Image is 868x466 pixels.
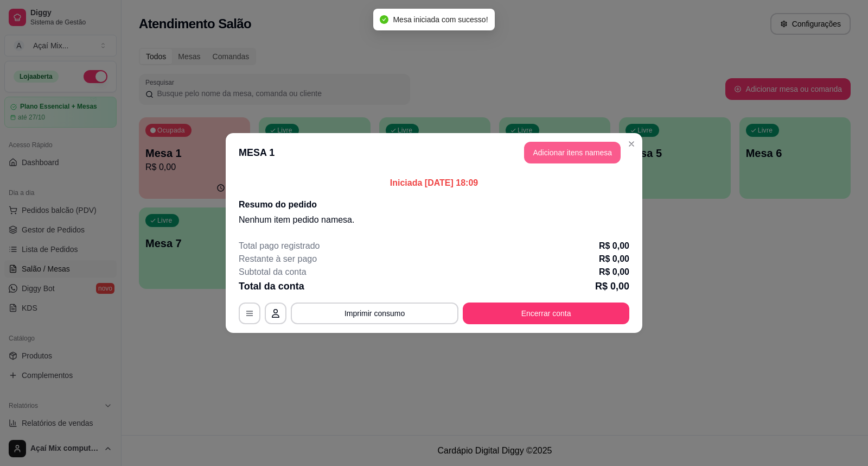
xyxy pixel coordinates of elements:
span: check-circle [380,15,388,24]
button: Encerrar conta [463,303,629,324]
header: MESA 1 [226,133,642,172]
p: Total pago registrado [239,240,320,253]
span: Mesa iniciada com sucesso! [393,15,488,24]
p: Total da conta [239,279,304,294]
p: R$ 0,00 [595,279,629,294]
p: Iniciada [DATE] 18:09 [239,177,629,190]
p: R$ 0,00 [599,266,629,279]
h2: Resumo do pedido [239,198,629,211]
button: Imprimir consumo [291,303,458,324]
button: Close [623,135,640,153]
p: Nenhum item pedido na mesa . [239,213,629,226]
p: R$ 0,00 [599,240,629,253]
button: Adicionar itens namesa [524,142,621,163]
p: Subtotal da conta [239,266,307,279]
p: Restante à ser pago [239,253,317,266]
p: R$ 0,00 [599,253,629,266]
